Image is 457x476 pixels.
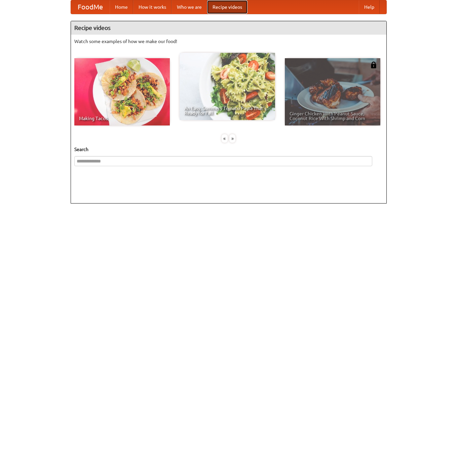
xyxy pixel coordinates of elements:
a: Help [359,0,380,14]
a: How it works [133,0,172,14]
img: 483408.png [370,62,377,68]
a: Making Tacos [74,58,170,125]
a: Home [110,0,133,14]
p: Watch some examples of how we make our food! [74,38,383,45]
a: An Easy, Summery Tomato Pasta That's Ready for Fall [180,53,275,120]
div: « [222,134,228,143]
a: FoodMe [71,0,110,14]
a: Who we are [172,0,207,14]
span: Making Tacos [79,116,165,121]
a: Recipe videos [207,0,247,14]
h4: Recipe videos [71,21,386,35]
div: » [229,134,235,143]
span: An Easy, Summery Tomato Pasta That's Ready for Fall [184,106,270,115]
h5: Search [74,146,383,153]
